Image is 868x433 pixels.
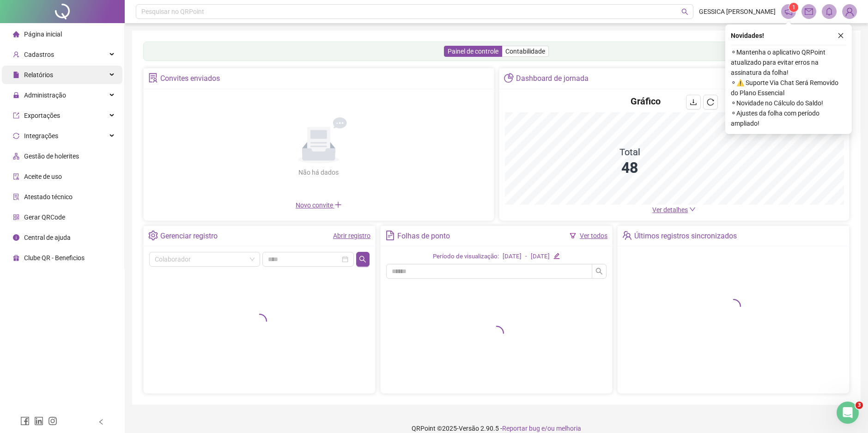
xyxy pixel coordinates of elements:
[595,268,603,275] span: search
[707,98,714,106] span: reload
[385,231,395,240] span: file-text
[24,112,60,119] span: Exportações
[13,133,19,139] span: sync
[652,206,688,213] span: Ver detalhes
[731,47,846,78] span: ⚬ Mantenha o aplicativo QRPoint atualizado para evitar erros na assinatura da folha!
[333,232,370,239] a: Abrir registro
[525,252,527,262] div: -
[13,112,19,119] span: export
[503,252,522,262] div: [DATE]
[699,6,776,17] span: GESSICA [PERSON_NAME]
[489,326,504,341] span: loading
[24,234,71,241] span: Central de ajuda
[825,7,833,16] span: bell
[681,8,688,15] span: search
[48,416,57,426] span: instagram
[792,4,795,11] span: 1
[13,234,19,241] span: info-circle
[531,252,550,262] div: [DATE]
[397,228,450,244] div: Folhas de ponto
[731,108,846,128] span: ⚬ Ajustes da folha com período ampliado!
[24,193,73,201] span: Atestado técnico
[433,252,499,262] div: Período de visualização:
[690,98,697,106] span: download
[631,95,661,108] h4: Gráfico
[553,253,559,259] span: edit
[20,416,30,426] span: facebook
[276,167,361,177] div: Não há dados
[13,173,19,180] span: audit
[504,73,514,83] span: pie-chart
[13,214,19,220] span: qrcode
[789,3,798,12] sup: 1
[160,71,220,86] div: Convites enviados
[731,30,764,41] span: Novidades !
[148,231,158,240] span: setting
[459,425,479,432] span: Versão
[505,48,545,55] span: Contabilidade
[838,32,844,39] span: close
[334,201,342,208] span: plus
[13,194,19,200] span: solution
[13,31,19,37] span: home
[516,71,589,86] div: Dashboard de jornada
[726,299,741,314] span: loading
[448,48,498,55] span: Painel de controle
[843,5,856,18] img: 72101
[652,206,696,213] a: Ver detalhes down
[24,30,62,38] span: Página inicial
[24,173,62,180] span: Aceite de uso
[570,232,576,239] span: filter
[13,72,19,78] span: file
[13,255,19,261] span: gift
[13,92,19,98] span: lock
[731,78,846,98] span: ⚬ ⚠️ Suporte Via Chat Será Removido do Plano Essencial
[24,51,54,58] span: Cadastros
[13,153,19,159] span: apartment
[731,98,846,108] span: ⚬ Novidade no Cálculo do Saldo!
[784,7,793,16] span: notification
[24,91,66,99] span: Administração
[34,416,43,426] span: linkedin
[634,228,737,244] div: Últimos registros sincronizados
[856,402,863,409] span: 3
[24,213,65,221] span: Gerar QRCode
[98,419,104,425] span: left
[24,254,85,262] span: Clube QR - Beneficios
[296,201,342,209] span: Novo convite
[13,51,19,58] span: user-add
[24,152,79,160] span: Gestão de holerites
[502,425,581,432] span: Reportar bug e/ou melhoria
[359,256,366,263] span: search
[622,231,632,240] span: team
[160,228,218,244] div: Gerenciar registro
[148,73,158,83] span: solution
[580,232,607,239] a: Ver todos
[252,314,267,329] span: loading
[805,7,813,16] span: mail
[689,206,696,213] span: down
[24,71,53,79] span: Relatórios
[24,132,58,140] span: Integrações
[837,402,859,424] iframe: Intercom live chat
